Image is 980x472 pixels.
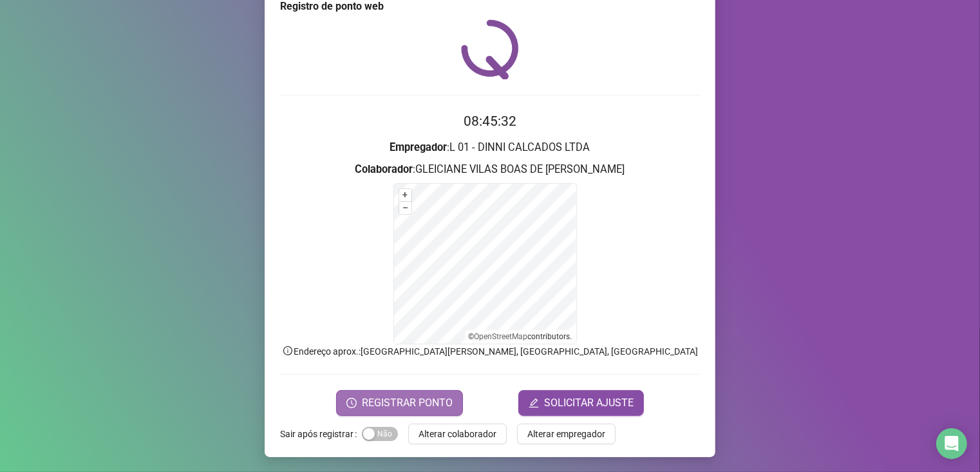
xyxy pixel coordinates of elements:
button: editSOLICITAR AJUSTE [518,390,644,416]
time: 08:45:32 [464,113,516,129]
div: Open Intercom Messenger [936,428,967,459]
label: Sair após registrar [280,424,362,444]
h3: : L 01 - DINNI CALCADOS LTDA [280,139,700,156]
button: Alterar empregador [517,424,616,444]
span: Alterar empregador [527,427,605,441]
span: edit [529,398,539,408]
li: © contributors. [469,332,572,341]
button: REGISTRAR PONTO [336,390,463,416]
span: clock-circle [346,398,357,408]
span: SOLICITAR AJUSTE [544,395,634,411]
a: OpenStreetMap [475,332,528,341]
strong: Colaborador [355,163,413,175]
span: info-circle [282,345,294,357]
button: Alterar colaborador [408,424,507,444]
strong: Empregador [390,141,448,153]
button: – [399,202,411,214]
p: Endereço aprox. : [GEOGRAPHIC_DATA][PERSON_NAME], [GEOGRAPHIC_DATA], [GEOGRAPHIC_DATA] [280,344,700,359]
button: + [399,189,411,201]
span: REGISTRAR PONTO [362,395,453,411]
span: Alterar colaborador [419,427,496,441]
img: QRPoint [461,19,519,79]
h3: : GLEICIANE VILAS BOAS DE [PERSON_NAME] [280,161,700,178]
